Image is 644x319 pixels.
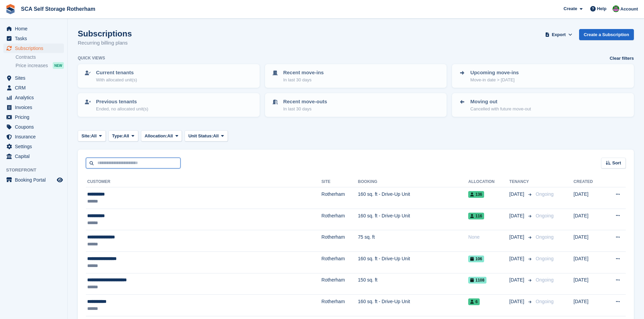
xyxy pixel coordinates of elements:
[509,298,526,305] span: [DATE]
[620,6,638,12] span: Account
[509,276,526,284] span: [DATE]
[509,191,526,198] span: [DATE]
[509,255,526,262] span: [DATE]
[3,24,64,33] a: menu
[358,251,468,273] td: 160 sq. ft - Drive-Up Unit
[96,69,137,77] p: Current tenants
[358,295,468,316] td: 160 sq. ft - Drive-Up Unit
[283,98,327,106] p: Recent move-outs
[358,177,468,187] th: Booking
[3,122,64,132] a: menu
[5,4,16,14] img: stora-icon-8386f47178a22dfd0bd8f6a31ec36ba5ce8667c1dd55bd0f319d3a0aa187defe.svg
[3,142,64,151] a: menu
[15,44,55,53] span: Subscriptions
[109,130,138,141] button: Type: All
[78,39,132,47] p: Recurring billing plans
[283,106,327,112] p: In last 30 days
[15,132,55,141] span: Insurance
[3,83,64,92] a: menu
[564,5,577,12] span: Create
[358,209,468,230] td: 160 sq. ft - Drive-Up Unit
[3,103,64,112] a: menu
[53,62,64,69] div: NEW
[3,112,64,122] a: menu
[167,133,173,139] span: All
[574,209,604,230] td: [DATE]
[509,212,526,219] span: [DATE]
[470,98,531,106] p: Moving out
[266,65,446,87] a: Recent move-ins In last 30 days
[358,273,468,295] td: 150 sq. ft
[16,62,48,69] span: Price increases
[536,213,554,218] span: Ongoing
[468,177,509,187] th: Allocation
[358,230,468,252] td: 75 sq. ft
[3,34,64,43] a: menu
[15,24,55,33] span: Home
[78,94,259,116] a: Previous tenants Ended, no allocated unit(s)
[78,29,132,38] h1: Subscriptions
[141,130,182,141] button: Allocation: All
[468,191,484,198] span: 136
[509,177,533,187] th: Tenancy
[468,234,509,241] div: None
[123,133,129,139] span: All
[3,93,64,102] a: menu
[321,273,358,295] td: Rotherham
[453,94,633,116] a: Moving out Cancelled with future move-out
[509,234,526,241] span: [DATE]
[574,230,604,252] td: [DATE]
[78,130,106,141] button: Site: All
[15,83,55,92] span: CRM
[96,98,148,106] p: Previous tenants
[321,177,358,187] th: Site
[78,55,105,61] h6: Quick views
[91,133,97,139] span: All
[552,31,566,38] span: Export
[112,133,124,139] span: Type:
[213,133,219,139] span: All
[15,142,55,151] span: Settings
[453,65,633,87] a: Upcoming move-ins Move-in date > [DATE]
[81,133,91,139] span: Site:
[86,177,321,187] th: Customer
[536,299,554,304] span: Ongoing
[6,167,67,174] span: Storefront
[536,277,554,283] span: Ongoing
[574,251,604,273] td: [DATE]
[16,62,64,69] a: Price increases NEW
[96,77,137,83] p: With allocated unit(s)
[15,93,55,102] span: Analytics
[15,34,55,43] span: Tasks
[610,55,634,62] a: Clear filters
[613,5,619,12] img: Sarah Race
[266,94,446,116] a: Recent move-outs In last 30 days
[18,3,98,15] a: SCA Self Storage Rotherham
[3,152,64,161] a: menu
[185,130,228,141] button: Unit Status: All
[579,29,634,40] a: Create a Subscription
[536,256,554,261] span: Ongoing
[468,256,484,262] span: 106
[15,103,55,112] span: Invoices
[96,106,148,112] p: Ended, no allocated unit(s)
[321,187,358,209] td: Rotherham
[3,132,64,141] a: menu
[321,251,358,273] td: Rotherham
[321,295,358,316] td: Rotherham
[15,152,55,161] span: Capital
[15,122,55,132] span: Coupons
[468,298,480,305] span: 6
[15,112,55,122] span: Pricing
[15,175,55,185] span: Booking Portal
[468,213,484,219] span: 116
[188,133,213,139] span: Unit Status:
[544,29,574,40] button: Export
[597,5,606,12] span: Help
[612,160,621,166] span: Sort
[56,176,64,184] a: Preview store
[470,106,531,112] p: Cancelled with future move-out
[3,73,64,83] a: menu
[283,77,324,83] p: In last 30 days
[574,177,604,187] th: Created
